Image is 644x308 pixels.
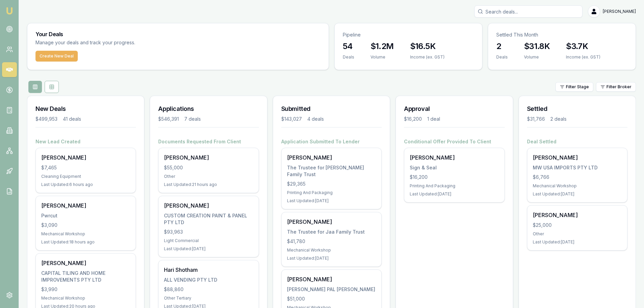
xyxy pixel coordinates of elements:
[164,153,253,162] div: [PERSON_NAME]
[343,41,354,52] h3: 54
[287,218,376,226] div: [PERSON_NAME]
[287,295,376,302] div: $51,000
[343,54,354,60] div: Deals
[184,116,201,122] div: 7 deals
[164,277,253,283] div: ALL VENDING PTY LTD
[164,164,253,171] div: $55,000
[527,116,545,122] div: $31,766
[410,164,499,171] div: Sign & Seal
[410,174,499,181] div: $16,200
[164,295,253,301] div: Other Tertiary
[287,181,376,187] div: $29,365
[527,104,627,114] h3: Settled
[307,116,324,122] div: 4 deals
[474,5,582,18] input: Search deals
[35,104,136,114] h3: New Deals
[533,153,622,162] div: [PERSON_NAME]
[533,231,622,237] div: Other
[41,231,130,237] div: Mechanical Workshop
[533,222,622,229] div: $25,000
[35,138,136,145] h4: New Lead Created
[527,138,627,145] h4: Deal Settled
[404,104,504,114] h3: Approval
[281,116,302,122] div: $143,027
[524,54,550,60] div: Volume
[410,191,499,197] div: Last Updated: [DATE]
[41,286,130,293] div: $3,990
[496,54,508,60] div: Deals
[550,116,567,122] div: 2 deals
[281,104,382,114] h3: Submitted
[281,138,382,145] h4: Application Submitted To Lender
[164,229,253,235] div: $93,963
[287,164,376,178] div: The Trustee for [PERSON_NAME] Family Trust
[533,183,622,189] div: Mechanical Workshop
[164,238,253,243] div: Light Commercial
[35,39,209,47] p: Manage your deals and track your progress.
[404,116,422,122] div: $16,200
[41,270,130,283] div: CAPITAL TILING AND HOME IMPROVEMENTS PTY LTD
[41,202,130,210] div: [PERSON_NAME]
[566,41,600,52] h3: $3.7K
[287,275,376,283] div: [PERSON_NAME]
[410,153,499,162] div: [PERSON_NAME]
[603,9,636,14] span: [PERSON_NAME]
[63,116,81,122] div: 41 deals
[404,138,504,145] h4: Conditional Offer Provided To Client
[164,182,253,187] div: Last Updated: 21 hours ago
[427,116,440,122] div: 1 deal
[287,238,376,245] div: $41,780
[41,212,130,219] div: Pwrcut
[41,182,130,187] div: Last Updated: 6 hours ago
[158,116,179,122] div: $546,391
[287,247,376,253] div: Mechanical Workshop
[343,31,474,38] p: Pipeline
[533,174,622,181] div: $6,766
[410,54,445,60] div: Income (ex. GST)
[164,212,253,226] div: CUSTOM CREATION PAINT & PANEL PTY LTD
[371,54,394,60] div: Volume
[41,295,130,301] div: Mechanical Workshop
[410,183,499,189] div: Printing And Packaging
[410,41,445,52] h3: $16.5K
[41,222,130,229] div: $3,090
[35,31,320,37] h3: Your Deals
[555,82,593,92] button: Filter Stage
[566,84,589,90] span: Filter Stage
[533,191,622,197] div: Last Updated: [DATE]
[158,138,259,145] h4: Documents Requested From Client
[371,41,394,52] h3: $1.2M
[5,7,14,15] img: emu-icon-u.png
[287,256,376,261] div: Last Updated: [DATE]
[287,229,376,235] div: The Trustee for Jaa Family Trust
[35,116,57,122] div: $499,953
[164,266,253,274] div: Hari Shotham
[41,259,130,267] div: [PERSON_NAME]
[533,239,622,245] div: Last Updated: [DATE]
[287,153,376,162] div: [PERSON_NAME]
[606,84,631,90] span: Filter Broker
[164,246,253,252] div: Last Updated: [DATE]
[287,198,376,204] div: Last Updated: [DATE]
[524,41,550,52] h3: $31.8K
[41,239,130,245] div: Last Updated: 18 hours ago
[287,190,376,195] div: Printing And Packaging
[41,153,130,162] div: [PERSON_NAME]
[158,104,259,114] h3: Applications
[566,54,600,60] div: Income (ex. GST)
[35,51,78,62] button: Create New Deal
[596,82,636,92] button: Filter Broker
[496,31,627,38] p: Settled This Month
[164,202,253,210] div: [PERSON_NAME]
[496,41,508,52] h3: 2
[41,164,130,171] div: $7,465
[533,211,622,219] div: [PERSON_NAME]
[287,286,376,293] div: [PERSON_NAME] PAL [PERSON_NAME]
[164,286,253,293] div: $88,860
[41,174,130,179] div: Cleaning Equipment
[164,174,253,179] div: Other
[533,164,622,171] div: MW USA IMPORTS PTY LTD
